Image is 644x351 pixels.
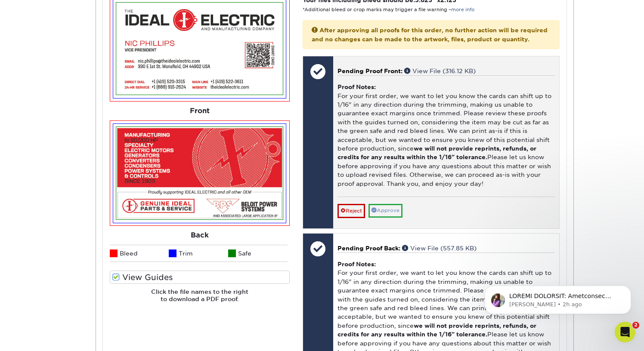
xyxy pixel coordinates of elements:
a: more info [451,7,474,12]
span: Pending Proof Back: [337,245,400,252]
strong: Proof Notes: [337,83,376,90]
li: Safe [228,245,288,262]
div: Back [110,226,290,245]
span: Pending Proof Front: [337,68,402,74]
iframe: Intercom notifications message [472,268,644,328]
iframe: Intercom live chat [615,322,635,342]
h6: Click the file names to the right to download a PDF proof. [110,288,290,309]
li: Bleed [110,245,169,262]
li: Trim [169,245,228,262]
p: Message from Erica, sent 2h ago [37,33,149,41]
a: View File (557.85 KB) [402,245,477,252]
strong: Proof Notes: [337,261,376,268]
div: Front [110,102,290,120]
div: For your first order, we want to let you know the cards can shift up to 1/16" in any direction du... [337,75,555,197]
span: 2 [632,322,639,329]
strong: After approving all proofs for this order, no further action will be required and no changes can ... [312,27,548,42]
b: we will not provide reprints, refunds, or credits for any results within the 1/16" tolerance. [337,145,536,160]
a: Approve [368,204,402,217]
b: we will not provide reprints, refunds, or credits for any results within the 1/16" tolerance. [337,322,536,338]
a: View File (316.12 KB) [404,68,476,74]
label: View Guides [110,271,290,284]
a: Reject [337,204,365,218]
small: *Additional bleed or crop marks may trigger a file warning – [303,7,474,12]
